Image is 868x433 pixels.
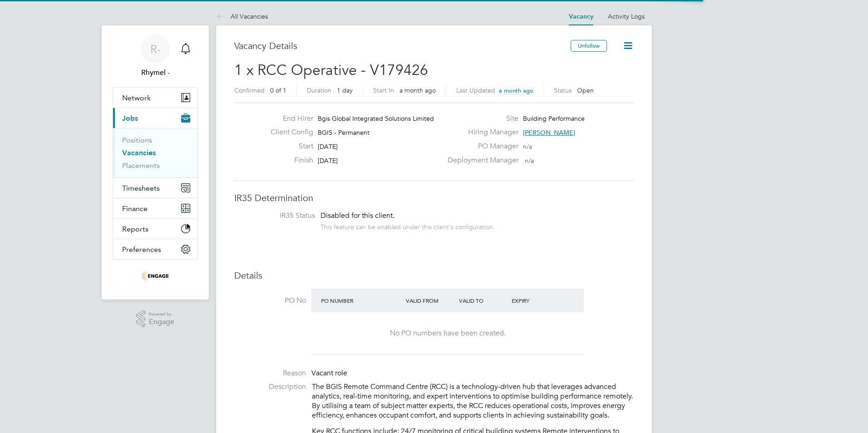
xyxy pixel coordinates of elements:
div: Expiry [509,292,562,309]
span: Bgis Global Integrated Solutions Limited [318,114,434,123]
span: Rhymel - [113,67,198,78]
h3: Vacancy Details [234,40,571,52]
label: Confirmed [234,86,265,94]
label: Reason [234,369,306,378]
a: All Vacancies [216,12,268,20]
label: PO Manager [442,142,518,151]
a: R-Rhymel - [113,34,198,78]
span: Disabled for this client. [321,211,395,220]
span: Reports [122,225,148,233]
label: Duration [307,86,331,94]
div: PO Number [319,292,404,309]
label: Status [554,86,572,94]
img: thrivesw-logo-retina.png [142,269,169,283]
div: No PO numbers have been created. [321,329,575,338]
label: Last Updated [456,86,495,94]
button: Timesheets [113,178,197,198]
button: Preferences [113,239,197,259]
label: Start [263,142,313,151]
a: Activity Logs [608,12,645,20]
span: 1 x RCC Operative - V179426 [234,61,428,79]
div: Valid To [457,292,510,309]
button: Finance [113,198,197,218]
button: Jobs [113,108,197,128]
label: IR35 Status [243,211,315,221]
label: PO No [234,296,306,305]
span: Preferences [122,245,161,254]
span: Building Performance [523,114,585,123]
span: Vacant role [311,369,347,378]
span: [DATE] [318,157,338,165]
label: Finish [263,156,313,165]
span: Network [122,93,151,102]
button: Reports [113,219,197,239]
span: [PERSON_NAME] [523,128,575,137]
h3: IR35 Determination [234,192,634,204]
a: Vacancy [569,13,593,20]
span: Engage [149,318,174,326]
label: Client Config [263,128,313,137]
span: Jobs [122,114,138,123]
a: Positions [122,136,152,144]
span: [DATE] [318,143,338,151]
span: R- [150,43,161,55]
a: Placements [122,161,160,170]
nav: Main navigation [102,25,209,300]
p: The BGIS Remote Command Centre (RCC) is a technology-driven hub that leverages advanced analytics... [312,382,634,420]
span: n/a [525,157,534,165]
label: Description [234,382,306,392]
span: n/a [523,143,532,151]
span: Open [577,86,594,94]
span: 1 day [337,86,353,94]
span: Timesheets [122,184,160,192]
a: Powered byEngage [136,310,175,328]
button: Network [113,88,197,108]
label: Site [442,114,518,123]
a: Vacancies [122,148,156,157]
label: Deployment Manager [442,156,518,165]
span: a month ago [499,87,533,94]
div: Jobs [113,128,197,177]
label: End Hirer [263,114,313,123]
div: This feature can be enabled under this client's configuration. [321,221,495,231]
span: a month ago [399,86,436,94]
span: BGIS - Permanent [318,128,370,137]
span: Powered by [149,310,174,318]
span: 0 of 1 [270,86,286,94]
a: Go to home page [113,269,198,283]
button: Unfollow [571,40,607,52]
label: Start In [373,86,394,94]
span: Finance [122,204,148,213]
div: Valid From [404,292,457,309]
h3: Details [234,270,634,281]
label: Hiring Manager [442,128,518,137]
